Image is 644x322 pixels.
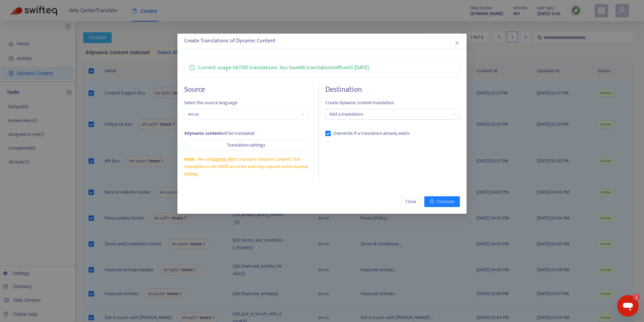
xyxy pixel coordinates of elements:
span: Select the source language [184,99,308,107]
h4: Destination [325,85,460,94]
span: Close [406,198,416,205]
div: We use to translate Dynamic Content. The translation is not 100% accurate and may require some ma... [184,156,308,178]
span: Create dynamic content translation [325,99,460,107]
iframe: Number of unread messages [627,294,640,300]
button: Close [453,39,461,47]
span: en-us [188,109,304,119]
span: info-circle [190,64,195,70]
h4: Source [184,85,308,94]
p: Current usage: 34 / 100 translations . You have 66 translations left until [DATE] . [198,64,370,72]
span: Translation settings [227,142,265,149]
b: 9 dynamic content [184,129,221,137]
button: Translation settings [184,140,308,151]
span: close [454,40,460,46]
button: Translate [424,196,460,207]
button: Close [400,196,422,207]
span: Overwrite if a translation already exists [331,130,412,137]
a: OpenAI API [212,155,233,163]
iframe: Button to launch messaging window, 1 unread message [617,295,639,317]
span: Note: [184,155,195,163]
div: Create Translations of Dynamic Content [184,37,460,45]
div: will be translated [184,130,308,137]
